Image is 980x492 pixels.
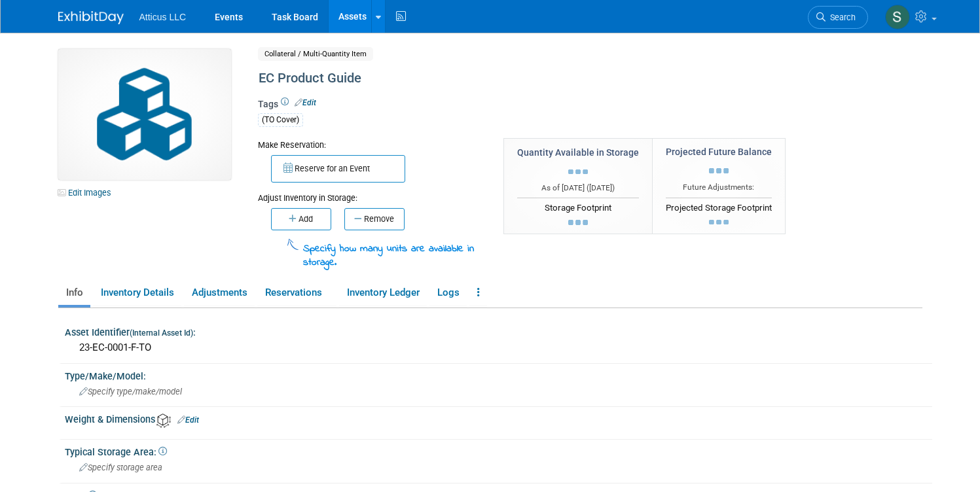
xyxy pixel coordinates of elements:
[58,49,231,180] img: Collateral-Icon-2.png
[826,12,856,22] span: Search
[65,447,167,457] span: Typical Storage Area:
[79,463,162,472] span: Specify storage area
[65,366,932,383] div: Type/Make/Model:
[666,182,772,193] div: Future Adjustments:
[517,146,639,159] div: Quantity Available in Storage
[257,281,336,304] a: Reservations
[589,183,612,192] span: [DATE]
[295,98,316,107] a: Edit
[258,183,484,204] div: Adjust Inventory in Storage:
[177,415,199,425] a: Edit
[258,113,303,127] div: (TO Cover)
[666,198,772,215] div: Projected Storage Footprint
[429,281,467,304] a: Logs
[258,138,484,151] div: Make Reservation:
[65,323,932,339] div: Asset Identifier :
[58,281,90,304] a: Info
[271,155,405,183] button: Reserve for an Event
[709,168,729,173] img: loading...
[258,47,373,61] span: Collateral / Multi-Quantity Item
[271,208,331,230] button: Add
[65,410,932,427] div: Weight & Dimensions
[666,145,772,158] div: Projected Future Balance
[130,328,193,338] small: (Internal Asset Id)
[156,413,171,428] img: Asset Weight and Dimensions
[254,67,827,90] div: EC Product Guide
[258,97,827,135] div: Tags
[517,183,639,194] div: As of [DATE] ( )
[885,5,910,29] img: Sara Bayed
[339,281,427,304] a: Inventory Ledger
[75,338,922,358] div: 23-EC-0001-F-TO
[93,281,181,304] a: Inventory Details
[709,220,729,225] img: loading...
[184,281,255,304] a: Adjustments
[568,220,588,225] img: loading...
[808,6,868,29] a: Search
[139,12,187,22] span: Atticus LLC
[58,11,124,24] img: ExhibitDay
[344,208,405,230] button: Remove
[58,184,117,201] a: Edit Images
[79,387,182,396] span: Specify type/make/model
[303,241,474,270] span: Specify how many units are available in storage.
[517,198,639,215] div: Storage Footprint
[568,169,588,175] img: loading...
